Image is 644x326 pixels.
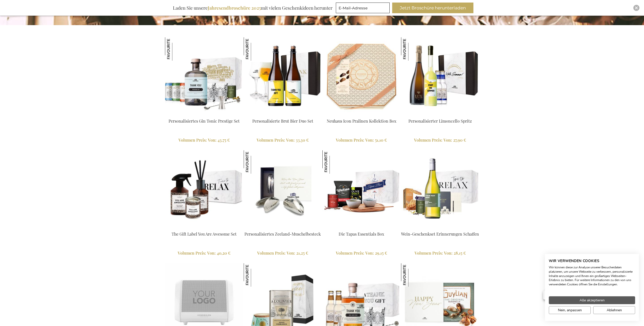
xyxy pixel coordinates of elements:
a: Wein-Geschenkset Erinnerungen Schaffen [401,231,479,237]
img: Personalisiertes Gin Tonic Prestige Set [165,37,188,61]
span: Von [365,250,374,256]
img: Kulinarisches Set Olive & Salz [244,263,267,287]
a: Volumen Preis: Von 51,10 € [322,137,401,143]
span: Von [443,137,452,143]
span: Von [208,137,217,143]
span: Nein, anpassen [558,307,582,313]
input: E-Mail-Adresse [336,3,390,13]
span: 27,90 € [453,137,466,143]
span: Von [444,250,453,256]
b: Jahresendbroschüre 2025 [208,5,261,11]
a: Personalisiertes Zeeland-Muschelbesteck [244,231,321,237]
img: Die Tapas Essentials Box [322,150,401,229]
a: Volumen Preis: Von 28,15 € [401,250,479,256]
img: Die Tapas Essentials Box [322,150,346,174]
span: 51,10 € [375,137,387,143]
span: Von [207,250,216,256]
span: Von [287,250,295,256]
a: Personalisiertes Gin Tonic Prestige Set [169,118,240,124]
a: Volumen Preis: Von 43,75 € [165,137,243,143]
a: Personalised White Wine [401,225,479,230]
span: Volumen Preis: [257,250,286,256]
img: The Gift Label You Are Awesome Set [165,150,243,229]
a: Personalised Champagne Beer Personalisierte Brut Bier Duo Set [244,112,322,117]
a: Volumen Preis: Von 33,30 € [244,137,322,143]
img: Personalised Gin Tonic Prestige Set [165,37,243,116]
span: 28,15 € [454,250,466,256]
button: Akzeptieren Sie alle cookies [549,296,635,304]
span: Ablehnen [607,307,622,313]
span: Volumen Preis: [178,137,207,143]
span: Von [365,137,374,143]
a: Volumen Preis: Von 21,25 € [244,250,322,256]
button: Alle verweigern cookies [593,306,635,314]
img: Close [635,6,638,9]
button: cookie Einstellungen anpassen [549,306,591,314]
a: Personalised Limoncello Spritz Personalisierter Limoncello Spritz [401,112,479,117]
a: Personalisierter Limoncello Spritz [408,118,472,124]
div: Close [633,5,639,11]
img: Personalised White Wine [401,150,479,229]
form: marketing offers and promotions [336,3,391,15]
a: The Gift Label You Are Awesome Set [172,231,237,237]
a: Volumen Preis: Von 27,90 € [401,137,479,143]
img: Guylian 'The Original Seashells' Pralinen [401,263,424,287]
img: Personalised Limoncello Spritz [401,37,479,116]
span: Volumen Preis: [336,137,364,143]
a: The Gift Label You Are Awesome Set [165,225,243,230]
a: Die Tapas Essentials Box Die Tapas Essentials Box [322,225,401,230]
span: Von [286,137,295,143]
a: Volumen Preis: Von 29,15 € [322,250,401,256]
h2: Wir verwenden Cookies [549,259,635,263]
img: Personalised Zeeland Mussel Cutlery [244,150,322,229]
a: Volumen Preis: Von 40,20 € [165,250,243,256]
span: 43,75 € [218,137,230,143]
img: Personalisierter Limoncello Spritz [401,37,424,61]
span: 33,30 € [296,137,309,143]
span: 21,25 € [296,250,308,256]
span: Volumen Preis: [257,137,285,143]
span: Volumen Preis: [415,250,443,256]
span: Volumen Preis: [178,250,206,256]
a: Neuhaus Icon Pralinen Kollektion Box - Exclusive Business Gifts [322,112,401,117]
img: Neuhaus Icon Pralinen Kollektion Box - Exclusive Business Gifts [322,37,401,116]
a: Personalised Zeeland Mussel Cutlery Personalisiertes Zeeland-Muschelbesteck [244,225,322,230]
a: Personalised Gin Tonic Prestige Set Personalisiertes Gin Tonic Prestige Set [165,112,243,117]
img: Personalised Champagne Beer [244,37,322,116]
img: Personalisierte Brut Bier Duo Set [244,37,267,61]
span: 40,20 € [217,250,230,256]
div: Laden Sie unsere mit vielen Geschenkideen herunter [171,3,335,13]
a: Die Tapas Essentials Box [339,231,384,237]
a: Neuhaus Icon Pralinen Kollektion Box [327,118,396,124]
button: Jetzt Broschüre herunterladen [392,3,473,13]
img: Personalisiertes Zeeland-Muschelbesteck [244,150,267,174]
span: Volumen Preis: [414,137,442,143]
a: Personalisierte Brut Bier Duo Set [252,118,313,124]
span: Volumen Preis: [336,250,364,256]
span: 29,15 € [375,250,387,256]
span: Alle akzeptieren [580,298,605,303]
p: Wir können diese zur Analyse unserer Besucherdaten platzieren, um unsere Webseite zu verbessern, ... [549,265,635,287]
